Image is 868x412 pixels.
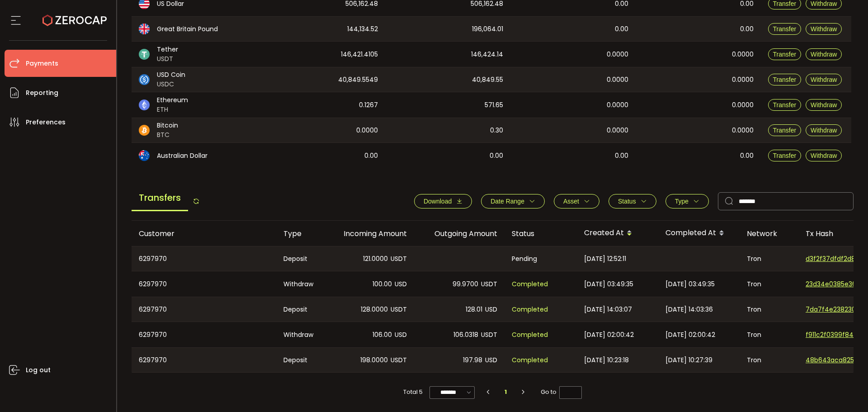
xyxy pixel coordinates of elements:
span: Asset [563,198,579,205]
span: 0.0000 [732,49,754,60]
span: 197.98 [463,355,482,365]
span: Withdraw [811,127,837,134]
span: 100.00 [373,279,392,289]
div: Tron [740,322,798,347]
button: Withdraw [806,124,842,136]
div: 6297970 [132,246,276,271]
div: Withdraw [276,271,324,297]
span: USD [485,355,497,365]
span: 0.0000 [732,100,754,110]
span: Bitcoin [157,121,178,130]
span: Payments [26,57,58,70]
span: USD [485,304,497,315]
span: Withdraw [811,101,837,109]
span: Withdraw [811,152,837,159]
div: Customer [132,228,276,239]
span: 40,849.5549 [338,75,378,85]
div: Network [740,228,798,239]
span: USDT [391,254,407,264]
button: Withdraw [806,99,842,111]
span: Date Range [491,198,524,205]
span: 0.00 [364,151,378,161]
span: Transfer [773,127,797,134]
span: Preferences [26,116,66,129]
span: Transfer [773,152,797,159]
span: USDT [391,304,407,315]
button: Date Range [481,194,545,208]
span: 128.01 [466,304,482,315]
span: 0.00 [740,151,754,161]
span: Transfer [773,25,797,33]
span: 0.30 [490,125,503,136]
span: 0.0000 [356,125,378,136]
span: Transfer [773,101,797,109]
span: Total 5 [403,386,423,398]
span: 0.00 [490,151,503,161]
div: Type [276,228,324,239]
span: 146,421.4105 [341,49,378,60]
span: 0.0000 [607,100,628,110]
div: Deposit [276,348,324,372]
span: Completed [512,279,548,289]
div: Created At [577,226,658,241]
span: [DATE] 14:03:36 [665,304,713,315]
span: Great Britain Pound [157,24,218,34]
span: Tether [157,45,178,54]
span: [DATE] 03:49:35 [584,279,633,289]
div: Outgoing Amount [414,228,505,239]
span: Withdraw [811,76,837,83]
span: Transfers [132,185,188,211]
span: 0.0000 [607,75,628,85]
button: Withdraw [806,150,842,161]
span: Withdraw [811,25,837,33]
span: 0.0000 [732,75,754,85]
button: Withdraw [806,23,842,35]
div: Completed At [658,226,740,241]
span: Pending [512,254,537,264]
button: Withdraw [806,48,842,60]
div: Deposit [276,297,324,322]
div: Withdraw [276,322,324,347]
span: Transfer [773,76,797,83]
button: Transfer [768,74,802,85]
button: Status [609,194,656,208]
span: Australian Dollar [157,151,208,161]
span: 0.00 [615,151,628,161]
div: 6297970 [132,348,276,372]
img: usdc_portfolio.svg [139,74,150,85]
button: Transfer [768,99,802,111]
span: 0.0000 [732,125,754,136]
span: Transfer [773,51,797,58]
iframe: Chat Widget [763,314,868,412]
span: Ethereum [157,95,188,105]
span: Log out [26,364,51,377]
span: 0.1267 [359,100,378,110]
span: [DATE] 10:27:39 [665,355,712,365]
div: Deposit [276,246,324,271]
span: USDT [481,330,497,340]
span: [DATE] 02:00:42 [665,330,715,340]
div: Tron [740,297,798,322]
span: 144,134.52 [347,24,378,34]
div: 6297970 [132,297,276,322]
span: 0.0000 [607,49,628,60]
span: USDT [481,279,497,289]
span: 0.00 [615,24,628,34]
span: 196,064.01 [472,24,503,34]
span: [DATE] 02:00:42 [584,330,634,340]
span: Withdraw [811,51,837,58]
button: Transfer [768,124,802,136]
span: ETH [157,105,188,114]
span: [DATE] 14:03:07 [584,304,632,315]
div: Incoming Amount [324,228,414,239]
span: Status [618,198,636,205]
span: 106.00 [373,330,392,340]
span: USDT [157,54,178,64]
span: Reporting [26,86,58,99]
div: Status [505,228,577,239]
span: 571.65 [485,100,503,110]
img: btc_portfolio.svg [139,125,150,136]
span: 106.0318 [453,330,478,340]
span: 146,424.14 [471,49,503,60]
